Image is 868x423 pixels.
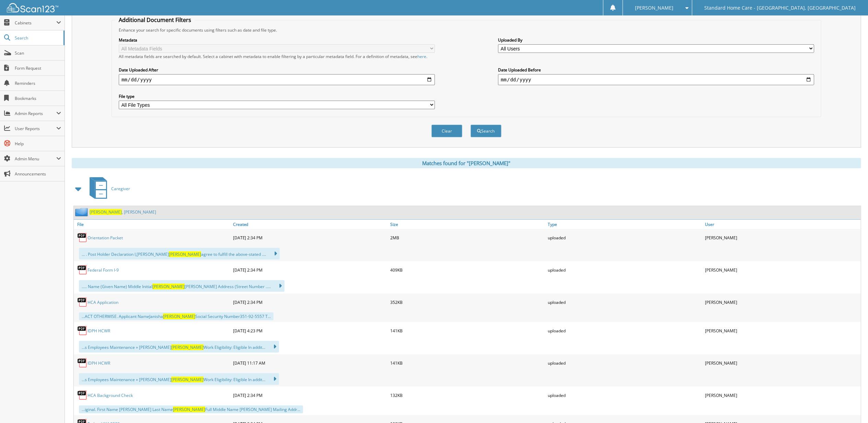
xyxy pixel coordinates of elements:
a: Size [389,220,546,229]
img: PDF.png [77,297,88,307]
label: Date Uploaded After [119,67,435,73]
button: Clear [431,125,462,137]
div: 141KB [389,324,546,338]
span: [PERSON_NAME] [171,344,204,350]
span: [PERSON_NAME] [163,313,195,319]
img: folder2.png [75,208,90,216]
span: Form Request [15,65,61,71]
div: 352KB [389,295,546,309]
input: end [498,74,814,85]
label: Metadata [119,37,435,43]
div: ...s Employees Maintenance » [PERSON_NAME] Work Eligibility: Eligible In addit... [79,341,279,353]
span: [PERSON_NAME] [90,209,122,215]
label: Date Uploaded Before [498,67,814,73]
span: Caregiver [111,186,130,192]
div: ...ACT OTHERWISE. Applicant NameJanisha Social Security Number351-92-5557 T... [79,312,274,320]
div: 132KB [389,388,546,402]
div: [DATE] 2:34 PM [231,388,389,402]
a: [PERSON_NAME], [PERSON_NAME] [90,209,156,215]
a: Federal Form I-9 [88,267,119,273]
a: Type [546,220,704,229]
div: All metadata fields are searched by default. Select a cabinet with metadata to enable filtering b... [119,54,435,59]
span: Announcements [15,171,61,177]
div: ...s Employees Maintenance » [PERSON_NAME] Work Eligibility: Eligible In addit... [79,373,279,385]
button: Search [471,125,501,137]
span: User Reports [15,126,56,132]
img: PDF.png [77,390,88,400]
a: HCA Application [88,299,118,305]
span: [PERSON_NAME] [169,251,201,257]
div: Enhance your search for specific documents using filters such as date and file type. [115,27,818,33]
a: HCA Background Check [88,392,133,398]
div: [DATE] 2:34 PM [231,231,389,244]
div: [DATE] 2:34 PM [231,263,389,277]
span: Admin Menu [15,156,56,162]
div: ..... Name (Given Name) Middle Initial [PERSON_NAME] Address (Street Number ..... [79,280,285,292]
legend: Additional Document Filters [115,16,195,24]
a: File [74,220,231,229]
a: Orientation Packet [88,235,123,241]
span: [PERSON_NAME] [173,407,205,412]
div: ...iginal. First Name [PERSON_NAME] Last Name Full Middle Name [PERSON_NAME] Mailing Addr... [79,405,303,413]
div: [PERSON_NAME] [703,231,861,244]
div: [PERSON_NAME] [703,295,861,309]
span: Help [15,141,61,147]
div: ... . Post Holder Declaration I,[PERSON_NAME] agree to fulfill the above-stated .... [79,248,280,260]
a: User [703,220,861,229]
a: IDPH HCWR [88,328,110,334]
div: uploaded [546,295,704,309]
div: uploaded [546,356,704,370]
span: [PERSON_NAME] [171,377,204,382]
span: Standard Home Care - [GEOGRAPHIC_DATA], [GEOGRAPHIC_DATA] [705,6,856,10]
div: Matches found for "[PERSON_NAME]" [72,158,861,168]
a: Created [231,220,389,229]
span: [PERSON_NAME] [152,284,185,289]
div: uploaded [546,324,704,338]
div: [PERSON_NAME] [703,356,861,370]
span: Search [15,35,60,41]
div: 141KB [389,356,546,370]
span: Scan [15,50,61,56]
img: PDF.png [77,325,88,336]
div: 409KB [389,263,546,277]
span: Cabinets [15,20,56,26]
img: PDF.png [77,358,88,368]
span: Reminders [15,80,61,86]
div: 2MB [389,231,546,244]
span: Bookmarks [15,95,61,101]
div: [PERSON_NAME] [703,388,861,402]
div: uploaded [546,263,704,277]
div: [DATE] 11:17 AM [231,356,389,370]
div: uploaded [546,388,704,402]
label: Uploaded By [498,37,814,43]
a: IDPH HCWR [88,360,110,366]
a: Caregiver [85,175,130,202]
input: start [119,74,435,85]
a: here [417,54,426,59]
div: uploaded [546,231,704,244]
img: scan123-logo-white.svg [7,3,58,12]
span: Admin Reports [15,111,56,116]
div: [DATE] 2:34 PM [231,295,389,309]
div: [PERSON_NAME] [703,324,861,338]
label: File type [119,93,435,99]
span: [PERSON_NAME] [635,6,673,10]
iframe: Chat Widget [834,390,868,423]
img: PDF.png [77,232,88,243]
div: [PERSON_NAME] [703,263,861,277]
img: PDF.png [77,265,88,275]
div: [DATE] 4:23 PM [231,324,389,338]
